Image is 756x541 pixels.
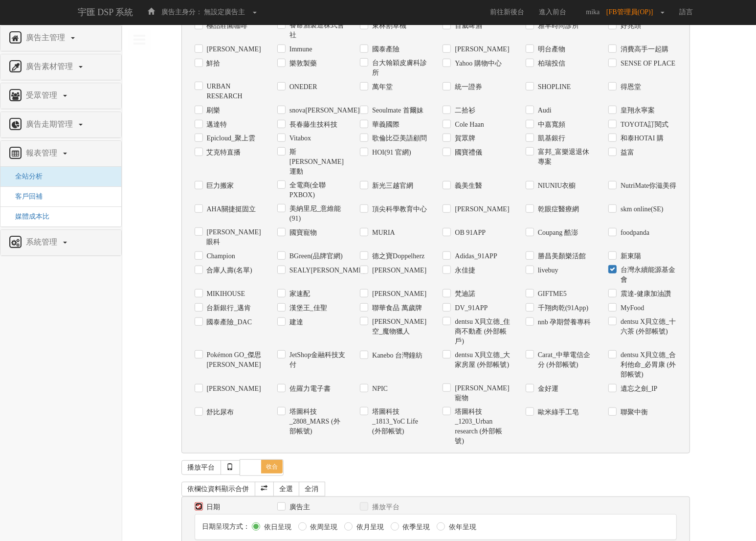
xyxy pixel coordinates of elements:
label: URBAN RESEARCH [204,82,263,101]
a: 全站分析 [8,173,43,180]
label: 家速配 [287,289,310,299]
label: 萬年堂 [370,82,393,92]
label: livebuy [535,266,558,275]
label: 益富 [618,148,634,158]
label: 乾眼症醫療網 [535,204,579,214]
a: 廣告主管理 [8,30,114,46]
label: 塔圖科技_1813_YoC Life (外部帳號) [370,407,428,436]
label: 二拾衫 [452,106,475,115]
label: HOI(91 官網) [370,148,411,158]
label: 邁達特 [204,120,227,130]
label: AHA關捷挺固立 [204,204,256,214]
label: 好兆頭 [618,21,641,31]
label: [PERSON_NAME] [204,45,261,54]
label: 佐羅力電子書 [287,384,331,394]
label: GIFTME5 [535,289,567,299]
label: [PERSON_NAME] [370,266,426,275]
label: 樂敦製藥 [287,59,317,68]
label: Pokémon GO_傑思[PERSON_NAME] [204,350,263,370]
label: 東林割草機 [370,21,406,31]
label: MIKIHOUSE [204,289,245,299]
label: NPIC [370,384,388,394]
label: NutriMate你滋美得 [618,181,676,191]
label: 刷樂 [204,106,221,115]
label: 統一證券 [452,82,482,92]
label: 得恩堂 [618,82,641,92]
label: 長春藤生技科技 [287,120,337,130]
label: 舒比尿布 [204,407,234,417]
label: SEALY[PERSON_NAME] [287,266,345,275]
label: dentsu X貝立德_大家房屋 (外部帳號) [452,350,511,370]
a: 全選 [273,482,300,496]
label: 國泰產險 [370,45,400,54]
label: [PERSON_NAME]寵物 [452,383,511,403]
label: 塔圖科技_1203_Urban research (外部帳號) [452,407,511,446]
label: 廣告主 [287,502,310,512]
label: [PERSON_NAME]眼科 [204,227,263,247]
label: 斯[PERSON_NAME]運動 [287,147,345,177]
label: foodpanda [618,228,649,238]
label: 建達 [287,317,303,327]
label: 勝昌美顏樂活館 [535,251,586,261]
label: 依年呈現 [446,522,476,532]
label: TOYOTA訂閱式 [618,120,668,130]
label: 歐米綠手工皂 [535,407,579,417]
label: 震達-健康加油讚 [618,289,671,299]
label: SHOPLINE [535,82,571,92]
label: 富邦_富樂退退休專案 [535,147,594,167]
label: MURIA [370,228,395,238]
a: 廣告素材管理 [8,59,114,75]
label: 依月呈現 [354,522,384,532]
label: 台灣永續能源基金會 [618,265,676,285]
label: 千翔肉乾(91App) [535,303,588,313]
label: 德之寶Doppelherz [370,251,424,261]
label: 美納里尼_意維能(91) [287,204,345,224]
label: dentsu X貝立德_合利他命_必胃康 (外部帳號) [618,350,676,380]
label: Seoulmate 首爾妹 [370,106,423,115]
label: nnb 孕期營養專科 [535,317,591,327]
label: ONEDER [287,82,317,92]
label: [PERSON_NAME] [370,289,426,299]
label: MyFood [618,303,644,313]
label: Vitabox [287,134,311,143]
a: 系統管理 [8,235,114,250]
label: 合庫人壽(名單) [204,266,252,275]
label: 塔圖科技_2808_MARS (外部帳號) [287,407,345,436]
label: 依季呈現 [400,522,430,532]
label: [PERSON_NAME] [452,204,509,214]
label: BGreen(品牌官網) [287,251,343,261]
label: [PERSON_NAME]空_魔物獵人 [370,317,428,337]
label: 賀眾牌 [452,134,475,143]
label: 國泰產險_DAC [204,317,252,327]
span: 無設定廣告主 [204,8,245,16]
label: 明台產物 [535,45,565,54]
label: [PERSON_NAME] [204,384,261,394]
label: Immune [287,45,312,54]
span: 廣告主管理 [23,33,70,42]
label: 金好運 [535,384,558,394]
label: dentsu X貝立德_十六茶 (外部帳號) [618,317,676,337]
label: Epicloud_聚上雲 [204,134,256,143]
label: 聯聚中衡 [618,407,648,417]
span: [FB管理員(OP)] [606,8,658,16]
label: 全電商(全聯PXBOX) [287,180,345,200]
label: 華義國際 [370,120,400,130]
label: Audi [535,106,552,115]
label: snova[PERSON_NAME] [287,106,345,115]
label: JetShop金融科技支付 [287,350,345,370]
label: skm online(SE) [618,204,664,214]
label: 依日呈現 [262,522,291,532]
span: 系統管理 [23,238,62,246]
span: 廣告走期管理 [23,120,78,128]
span: 報表管理 [23,149,62,157]
span: 廣告主身分： [161,8,202,16]
label: SENSE ОF PLACE [618,59,675,68]
a: 報表管理 [8,146,114,161]
a: 媒體成本比 [8,213,49,220]
label: NIUNIU衣櫥 [535,181,576,191]
label: 雅丰時尚診所 [535,21,579,31]
span: 受眾管理 [23,91,62,99]
a: 客戶回補 [8,193,43,200]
